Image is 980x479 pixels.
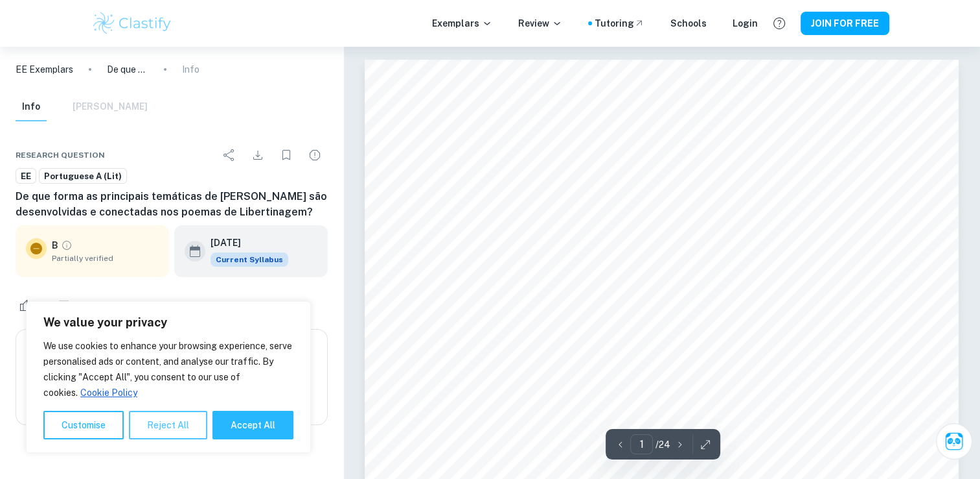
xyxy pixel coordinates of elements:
a: Schools [670,16,707,31]
span: Example of past student work. For reference on structure and expectations only. Do not copy. [16,436,328,445]
span: Partially verified [52,252,159,264]
div: Like [16,295,50,316]
a: Login [733,16,758,31]
p: Review [518,16,562,31]
p: We value your privacy [43,315,293,330]
p: Exemplars [432,16,492,31]
h6: De que forma as principais temáticas de [PERSON_NAME] são desenvolvidas e conectadas nos poemas d... [16,189,328,220]
span: Research question [16,149,105,161]
button: Ask Clai [936,423,972,460]
p: Info [182,62,199,77]
div: Dislike [52,295,86,316]
a: EE Exemplars [16,62,73,77]
img: Clastify logo [91,10,174,36]
h6: [DATE] [211,236,278,250]
span: 0 [67,300,86,313]
button: Customise [43,411,124,439]
p: We use cookies to enhance your browsing experience, serve personalised ads or content, and analys... [43,338,293,400]
a: EE [16,168,36,184]
span: EE [16,170,36,183]
a: Portuguese A (Lit) [39,168,127,184]
div: Bookmark [273,142,299,168]
button: Reject All [129,411,207,439]
button: JOIN FOR FREE [801,12,889,35]
span: 4 [30,300,50,313]
p: B [52,238,58,252]
a: Tutoring [595,16,644,31]
div: Share [216,142,242,168]
span: Portuguese A (Lit) [40,170,126,183]
a: Grade partially verified [61,239,73,251]
p: De que forma as principais temáticas de [PERSON_NAME] são desenvolvidas e conectadas nos poemas d... [107,62,148,77]
div: This exemplar is based on the current syllabus. Feel free to refer to it for inspiration/ideas wh... [211,252,288,267]
div: We value your privacy [26,301,311,453]
span: Current Syllabus [211,252,288,267]
button: Accept All [212,411,293,439]
a: Cookie Policy [80,387,138,399]
div: Report issue [302,142,328,168]
button: Help and Feedback [768,12,790,34]
p: / 24 [655,437,670,452]
button: Info [16,93,47,121]
div: Download [245,142,271,168]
